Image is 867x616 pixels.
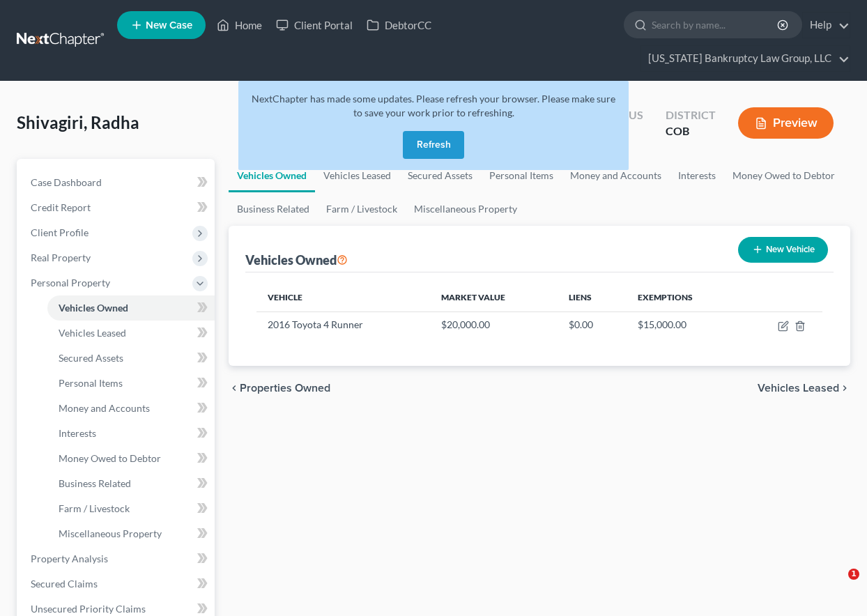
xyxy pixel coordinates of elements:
[666,123,716,139] div: COB
[31,603,146,615] span: Unsecured Priority Claims
[758,383,839,394] span: Vehicles Leased
[20,195,215,220] a: Credit Report
[848,569,859,580] span: 1
[17,112,139,132] span: Shivagiri, Radha
[627,311,741,338] td: $15,000.00
[430,284,558,311] th: Market Value
[406,192,525,226] a: Miscellaneous Property
[59,377,123,389] span: Personal Items
[47,446,215,471] a: Money Owed to Debtor
[360,13,438,38] a: DebtorCC
[738,237,828,263] button: New Vehicle
[724,159,843,192] a: Money Owed to Debtor
[31,277,110,288] span: Personal Property
[229,192,318,226] a: Business Related
[652,12,779,38] input: Search by name...
[803,13,850,38] a: Help
[269,13,360,38] a: Client Portal
[240,383,330,394] span: Properties Owned
[252,93,615,118] span: NextChapter has made some updates. Please refresh your browser. Please make sure to save your wor...
[31,578,98,590] span: Secured Claims
[31,553,108,564] span: Property Analysis
[47,471,215,496] a: Business Related
[229,159,315,192] a: Vehicles Owned
[31,176,102,188] span: Case Dashboard
[59,452,161,464] span: Money Owed to Debtor
[47,321,215,346] a: Vehicles Leased
[47,521,215,546] a: Miscellaneous Property
[59,302,128,314] span: Vehicles Owned
[47,371,215,396] a: Personal Items
[666,107,716,123] div: District
[20,571,215,596] a: Secured Claims
[47,346,215,371] a: Secured Assets
[403,131,464,159] button: Refresh
[430,311,558,338] td: $20,000.00
[318,192,406,226] a: Farm / Livestock
[47,396,215,421] a: Money and Accounts
[31,226,89,238] span: Client Profile
[47,421,215,446] a: Interests
[20,546,215,571] a: Property Analysis
[59,528,162,539] span: Miscellaneous Property
[20,170,215,195] a: Case Dashboard
[558,311,627,338] td: $0.00
[738,107,834,139] button: Preview
[256,284,430,311] th: Vehicle
[758,383,850,394] button: Vehicles Leased chevron_right
[59,427,96,439] span: Interests
[670,159,724,192] a: Interests
[146,20,192,31] span: New Case
[627,284,741,311] th: Exemptions
[820,569,853,602] iframe: Intercom live chat
[839,383,850,394] i: chevron_right
[210,13,269,38] a: Home
[59,477,131,489] span: Business Related
[245,252,348,268] div: Vehicles Owned
[59,352,123,364] span: Secured Assets
[229,383,330,394] button: chevron_left Properties Owned
[59,502,130,514] span: Farm / Livestock
[256,311,430,338] td: 2016 Toyota 4 Runner
[59,327,126,339] span: Vehicles Leased
[47,295,215,321] a: Vehicles Owned
[31,201,91,213] span: Credit Report
[47,496,215,521] a: Farm / Livestock
[229,383,240,394] i: chevron_left
[641,46,850,71] a: [US_STATE] Bankruptcy Law Group, LLC
[558,284,627,311] th: Liens
[31,252,91,263] span: Real Property
[59,402,150,414] span: Money and Accounts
